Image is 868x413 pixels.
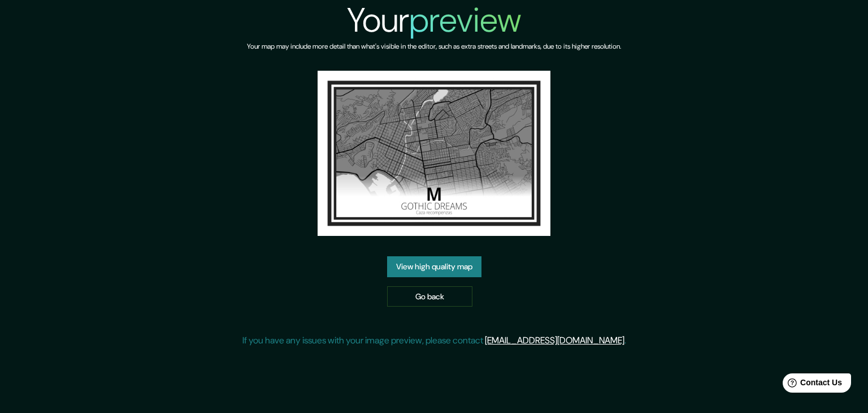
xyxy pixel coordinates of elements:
[387,256,481,277] a: View high quality map
[242,334,626,347] p: If you have any issues with your image preview, please contact .
[485,334,624,346] a: [EMAIL_ADDRESS][DOMAIN_NAME]
[387,286,472,307] a: Go back
[247,41,621,53] h6: Your map may include more detail than what's visible in the editor, such as extra streets and lan...
[318,71,550,236] img: created-map-preview
[767,369,856,401] iframe: Help widget launcher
